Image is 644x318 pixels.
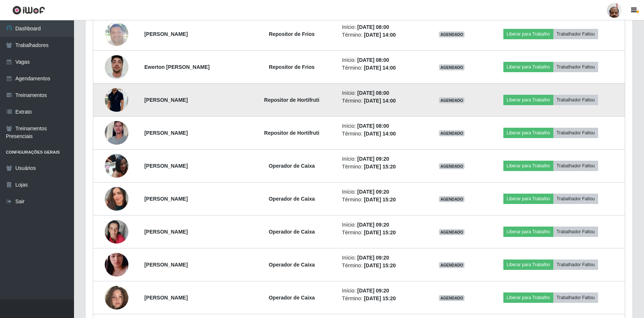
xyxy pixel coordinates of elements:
li: Início: [342,23,423,31]
li: Início: [342,155,423,163]
button: Trabalhador Faltou [553,95,598,105]
button: Trabalhador Faltou [553,292,598,303]
button: Liberar para Trabalho [503,194,553,204]
button: Trabalhador Faltou [553,161,598,171]
span: AGENDADO [439,97,465,103]
li: Início: [342,254,423,262]
img: 1740068421088.jpeg [105,112,128,154]
time: [DATE] 15:20 [364,197,396,202]
img: 1754840116013.jpeg [105,244,128,286]
strong: Repositor de Frios [269,64,315,70]
span: AGENDADO [439,31,465,37]
strong: [PERSON_NAME] [144,130,188,136]
li: Término: [342,97,423,105]
li: Início: [342,221,423,229]
li: Início: [342,122,423,130]
strong: Operador de Caixa [269,163,315,169]
img: 1755655015945.jpeg [105,75,128,125]
span: AGENDADO [439,196,465,202]
strong: Repositor de Hortifruti [264,97,319,103]
li: Término: [342,229,423,237]
time: [DATE] 15:20 [364,295,396,301]
time: [DATE] 15:20 [364,230,396,235]
li: Término: [342,31,423,39]
time: [DATE] 15:20 [364,164,396,170]
strong: Operador de Caixa [269,262,315,268]
time: [DATE] 09:20 [357,255,389,261]
strong: [PERSON_NAME] [144,163,188,169]
time: [DATE] 14:00 [364,98,396,104]
button: Trabalhador Faltou [553,62,598,72]
time: [DATE] 09:20 [357,222,389,228]
span: AGENDADO [439,295,465,301]
li: Início: [342,287,423,295]
time: [DATE] 08:00 [357,123,389,129]
img: 1741968469890.jpeg [105,51,128,83]
button: Trabalhador Faltou [553,227,598,237]
strong: [PERSON_NAME] [144,262,188,268]
button: Liberar para Trabalho [503,161,553,171]
time: [DATE] 08:00 [357,24,389,30]
time: [DATE] 08:00 [357,57,389,63]
img: 1750801890236.jpeg [105,178,128,220]
strong: [PERSON_NAME] [144,196,188,202]
span: AGENDADO [439,229,465,235]
button: Trabalhador Faltou [553,194,598,204]
time: [DATE] 15:20 [364,262,396,268]
strong: Ewerton [PERSON_NAME] [144,64,210,70]
li: Término: [342,196,423,204]
strong: Operador de Caixa [269,229,315,235]
img: 1716827942776.jpeg [105,150,128,181]
img: 1697490161329.jpeg [105,18,128,50]
strong: Operador de Caixa [269,196,315,202]
li: Término: [342,295,423,302]
time: [DATE] 14:00 [364,32,396,38]
time: [DATE] 14:00 [364,131,396,137]
strong: [PERSON_NAME] [144,31,188,37]
img: CoreUI Logo [12,6,45,15]
button: Trabalhador Faltou [553,128,598,138]
li: Término: [342,163,423,171]
time: [DATE] 09:20 [357,156,389,162]
time: [DATE] 14:00 [364,65,396,71]
button: Liberar para Trabalho [503,62,553,72]
li: Início: [342,188,423,196]
li: Início: [342,56,423,64]
button: Liberar para Trabalho [503,260,553,270]
li: Término: [342,262,423,270]
button: Liberar para Trabalho [503,95,553,105]
button: Liberar para Trabalho [503,227,553,237]
strong: Repositor de Frios [269,31,315,37]
button: Liberar para Trabalho [503,128,553,138]
span: AGENDADO [439,163,465,169]
li: Início: [342,89,423,97]
time: [DATE] 09:20 [357,189,389,195]
span: AGENDADO [439,262,465,268]
li: Término: [342,130,423,138]
img: 1734191984880.jpeg [105,216,128,248]
time: [DATE] 09:20 [357,288,389,294]
button: Trabalhador Faltou [553,29,598,39]
button: Liberar para Trabalho [503,29,553,39]
span: AGENDADO [439,64,465,70]
strong: Repositor de Hortifruti [264,130,319,136]
li: Término: [342,64,423,72]
strong: [PERSON_NAME] [144,295,188,301]
time: [DATE] 08:00 [357,90,389,96]
span: AGENDADO [439,130,465,136]
strong: [PERSON_NAME] [144,229,188,235]
button: Liberar para Trabalho [503,292,553,303]
strong: [PERSON_NAME] [144,97,188,103]
strong: Operador de Caixa [269,295,315,301]
button: Trabalhador Faltou [553,260,598,270]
